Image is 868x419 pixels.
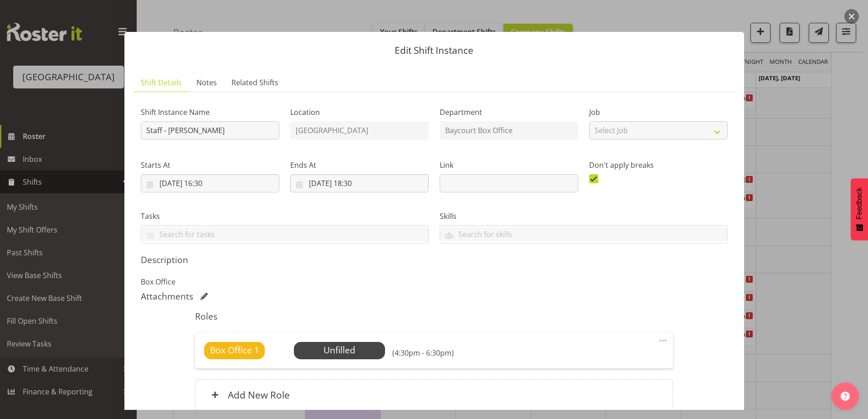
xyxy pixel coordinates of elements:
[210,344,259,357] span: Box Office 1
[851,178,868,240] button: Feedback - Show survey
[141,291,193,302] h5: Attachments
[440,227,727,241] input: Search for skills
[290,160,429,171] label: Ends At
[141,77,182,88] span: Shift Details
[440,107,578,118] label: Department
[134,46,735,55] p: Edit Shift Instance
[196,77,217,88] span: Notes
[440,211,728,222] label: Skills
[228,389,290,401] h6: Add New Role
[589,160,728,171] label: Don't apply breaks
[141,254,728,265] h5: Description
[141,227,428,241] input: Search for tasks
[324,344,355,356] span: Unfilled
[141,211,429,222] label: Tasks
[141,276,728,287] p: Box Office
[141,121,279,140] input: Shift Instance Name
[440,160,578,171] label: Link
[855,187,863,219] span: Feedback
[195,311,673,322] h5: Roles
[589,107,728,118] label: Job
[141,160,279,171] label: Starts At
[392,348,454,357] h6: (4:30pm - 6:30pm)
[231,77,278,88] span: Related Shifts
[290,174,429,192] input: Click to select...
[290,107,429,118] label: Location
[841,392,850,401] img: help-xxl-2.png
[141,107,279,118] label: Shift Instance Name
[141,174,279,192] input: Click to select...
